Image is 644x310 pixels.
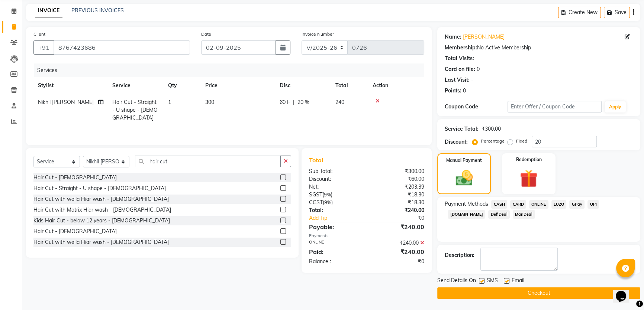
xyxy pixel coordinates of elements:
[437,287,640,299] button: Checkout
[309,191,322,198] span: SGST
[488,210,510,219] span: DefiDeal
[367,167,430,175] div: ₹300.00
[367,206,430,214] div: ₹240.00
[448,210,485,219] span: [DOMAIN_NAME]
[324,199,331,205] span: 9%
[293,98,294,106] span: |
[324,192,331,198] span: 9%
[367,183,430,191] div: ₹203.39
[367,247,430,256] div: ₹240.00
[558,7,601,18] button: Create New
[54,40,190,55] input: Search by Name/Mobile/Email/Code
[34,63,430,77] div: Services
[367,175,430,183] div: ₹60.00
[445,103,508,111] div: Coupon Code
[450,168,478,188] img: _cash.svg
[33,228,117,235] div: Hair Cut - [DEMOGRAPHIC_DATA]
[482,125,501,133] div: ₹300.00
[445,125,479,133] div: Service Total:
[367,191,430,199] div: ₹18.30
[491,200,507,209] span: CASH
[205,99,214,105] span: 300
[303,175,367,183] div: Discount:
[335,99,344,105] span: 240
[303,206,367,214] div: Total:
[512,277,524,286] span: Email
[516,138,527,144] label: Fixed
[135,156,281,167] input: Search or Scan
[516,156,542,163] label: Redemption
[367,199,430,206] div: ₹18.30
[508,101,602,112] input: Enter Offer / Coupon Code
[445,200,488,208] span: Payment Methods
[33,185,166,192] div: Hair Cut - Straight - U shape - [DEMOGRAPHIC_DATA]
[35,4,62,17] a: INVOICE
[33,238,169,246] div: Hair Cut with wella Hiar wash - [DEMOGRAPHIC_DATA]
[445,251,474,259] div: Description:
[303,167,367,175] div: Sub Total:
[303,239,367,247] div: ONLINE
[33,77,108,94] th: Stylist
[463,33,505,41] a: [PERSON_NAME]
[33,217,170,225] div: Kids Hair Cut - below 12 years - [DEMOGRAPHIC_DATA]
[551,200,567,209] span: LUZO
[108,77,164,94] th: Service
[280,98,290,106] span: 60 F
[471,76,473,84] div: -
[604,7,630,18] button: Save
[309,199,323,206] span: CGST
[613,280,637,303] iframe: chat widget
[569,200,585,209] span: GPay
[33,174,117,182] div: Hair Cut - [DEMOGRAPHIC_DATA]
[112,99,158,121] span: Hair Cut - Straight - U shape - [DEMOGRAPHIC_DATA]
[33,206,171,214] div: Hair Cut with Matrix Hiar wash - [DEMOGRAPHIC_DATA]
[367,258,430,265] div: ₹0
[309,233,425,239] div: Payments
[477,65,480,73] div: 0
[201,77,275,94] th: Price
[487,277,498,286] span: SMS
[377,214,430,222] div: ₹0
[587,200,599,209] span: UPI
[33,195,169,203] div: Hair Cut with wella Hiar wash - [DEMOGRAPHIC_DATA]
[445,65,475,73] div: Card on file:
[367,222,430,231] div: ₹240.00
[164,77,201,94] th: Qty
[445,138,468,146] div: Discount:
[297,98,309,106] span: 20 %
[303,191,367,199] div: ( )
[367,239,430,247] div: ₹240.00
[529,200,548,209] span: ONLINE
[303,258,367,265] div: Balance :
[331,77,368,94] th: Total
[303,222,367,231] div: Payable:
[446,157,482,164] label: Manual Payment
[437,277,476,286] span: Send Details On
[605,101,626,112] button: Apply
[445,55,474,62] div: Total Visits:
[303,199,367,206] div: ( )
[303,214,377,222] a: Add Tip
[445,76,470,84] div: Last Visit:
[481,138,505,144] label: Percentage
[368,77,424,94] th: Action
[463,87,466,95] div: 0
[33,40,54,55] button: +91
[275,77,331,94] th: Disc
[38,99,94,105] span: Nikhil [PERSON_NAME]
[201,31,211,37] label: Date
[71,7,124,14] a: PREVIOUS INVOICES
[303,247,367,256] div: Paid:
[168,99,171,105] span: 1
[445,87,461,95] div: Points:
[513,210,535,219] span: MariDeal
[445,44,477,52] div: Membership:
[303,183,367,191] div: Net:
[445,44,633,52] div: No Active Membership
[33,31,45,37] label: Client
[445,33,461,41] div: Name:
[309,156,326,164] span: Total
[510,200,526,209] span: CARD
[302,31,334,37] label: Invoice Number
[514,167,543,190] img: _gift.svg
